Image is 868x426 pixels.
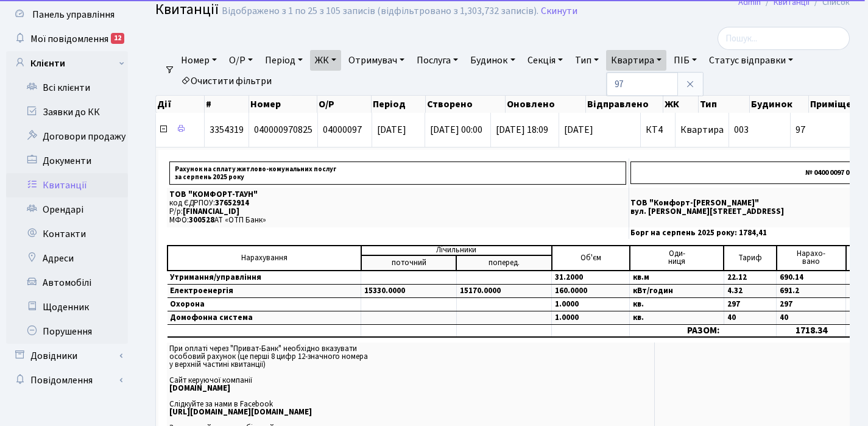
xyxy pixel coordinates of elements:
[215,197,249,208] span: 37652914
[456,284,551,297] td: 15170.0000
[777,324,846,337] td: 1718.34
[169,383,230,394] b: [DOMAIN_NAME]
[724,246,776,271] td: Тариф
[630,246,724,271] td: Оди- ниця
[169,191,626,199] p: ТОВ "КОМФОРТ-ТАУН"
[570,50,604,71] a: Тип
[552,284,630,297] td: 160.0000
[6,51,128,76] a: Клієнти
[456,255,551,271] td: поперед.
[630,284,724,297] td: кВт/годин
[630,324,777,337] td: РАЗОМ:
[724,311,776,324] td: 40
[552,246,630,271] td: Об'єм
[32,8,115,21] span: Панель управління
[176,71,277,91] a: Очистити фільтри
[6,271,128,295] a: Автомобілі
[6,368,128,392] a: Повідомлення
[606,50,666,71] a: Квартира
[168,297,361,311] td: Охорона
[323,123,362,137] span: 04000097
[176,50,222,71] a: Номер
[704,50,798,71] a: Статус відправки
[249,96,317,113] th: Номер
[630,271,724,285] td: кв.м
[169,208,626,216] p: Р/р:
[168,246,361,271] td: Нарахування
[734,123,749,137] span: 003
[6,295,128,319] a: Щоденник
[630,297,724,311] td: кв.
[6,124,128,149] a: Договори продажу
[586,96,664,113] th: Відправлено
[630,311,724,324] td: кв.
[205,96,249,113] th: #
[6,197,128,222] a: Орендарі
[796,125,864,135] span: 97
[169,406,312,417] b: [URL][DOMAIN_NAME][DOMAIN_NAME]
[30,32,108,46] span: Мої повідомлення
[6,2,128,27] a: Панель управління
[552,311,630,324] td: 1.0000
[189,215,214,225] span: 300528
[6,100,128,124] a: Заявки до КК
[260,50,308,71] a: Період
[680,123,724,137] span: Квартира
[724,284,776,297] td: 4.32
[724,271,776,285] td: 22.12
[426,96,506,113] th: Створено
[169,216,626,224] p: МФО: АТ «ОТП Банк»
[6,319,128,344] a: Порушення
[344,50,409,71] a: Отримувач
[317,96,372,113] th: О/Р
[6,222,128,246] a: Контакти
[496,123,548,137] span: [DATE] 18:09
[168,284,361,297] td: Електроенергія
[156,96,205,113] th: Дії
[777,297,846,311] td: 297
[777,246,846,271] td: Нарахо- вано
[372,96,426,113] th: Період
[750,96,808,113] th: Будинок
[646,125,670,135] span: КТ4
[552,271,630,285] td: 31.2000
[6,173,128,197] a: Квитанції
[465,50,520,71] a: Будинок
[169,162,626,185] p: Рахунок на сплату житлово-комунальних послуг за серпень 2025 року
[718,27,850,50] input: Пошук...
[777,284,846,297] td: 691.2
[169,199,626,207] p: код ЄДРПОУ:
[183,206,239,217] span: [FINANCIAL_ID]
[111,33,124,44] div: 12
[168,271,361,285] td: Утримання/управління
[310,50,341,71] a: ЖК
[669,50,702,71] a: ПІБ
[361,284,456,297] td: 15330.0000
[6,344,128,368] a: Довідники
[361,246,552,255] td: Лічильники
[564,125,635,135] span: [DATE]
[663,96,699,113] th: ЖК
[699,96,750,113] th: Тип
[254,123,312,137] span: 040000970825
[552,297,630,311] td: 1.0000
[777,271,846,285] td: 690.14
[6,149,128,173] a: Документи
[523,50,568,71] a: Секція
[430,123,482,137] span: [DATE] 00:00
[541,5,577,17] a: Скинути
[6,76,128,100] a: Всі клієнти
[6,246,128,271] a: Адреси
[361,255,456,271] td: поточний
[222,5,538,17] div: Відображено з 1 по 25 з 105 записів (відфільтровано з 1,303,732 записів).
[168,311,361,324] td: Домофонна система
[224,50,258,71] a: О/Р
[377,123,406,137] span: [DATE]
[210,123,244,137] span: 3354319
[6,27,128,51] a: Мої повідомлення12
[506,96,586,113] th: Оновлено
[777,311,846,324] td: 40
[724,297,776,311] td: 297
[412,50,463,71] a: Послуга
